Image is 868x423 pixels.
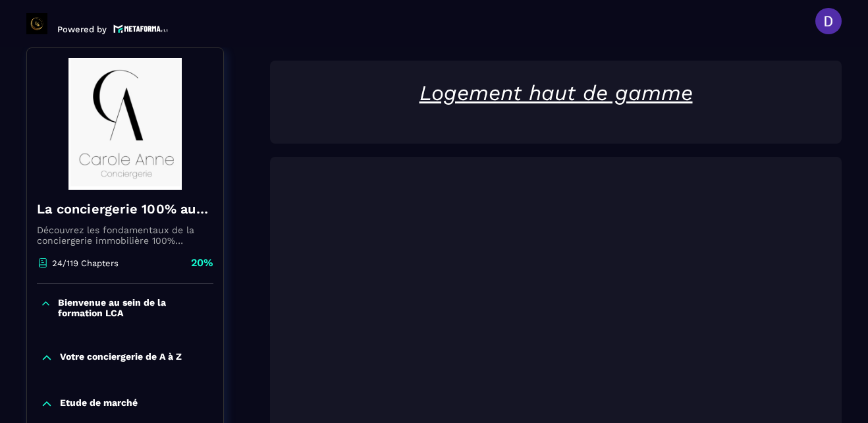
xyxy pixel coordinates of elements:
p: Bienvenue au sein de la formation LCA [58,297,210,318]
p: Powered by [57,24,107,34]
u: Logement haut de gamme [420,80,693,105]
img: logo [113,23,169,34]
p: 24/119 Chapters [52,258,119,268]
p: 20% [191,256,213,270]
h4: La conciergerie 100% automatisée [37,200,213,218]
img: banner [37,58,213,190]
p: Votre conciergerie de A à Z [60,351,182,364]
img: logo-branding [26,13,47,34]
p: Etude de marché [60,397,138,410]
p: Découvrez les fondamentaux de la conciergerie immobilière 100% automatisée. Cette formation est c... [37,225,213,246]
